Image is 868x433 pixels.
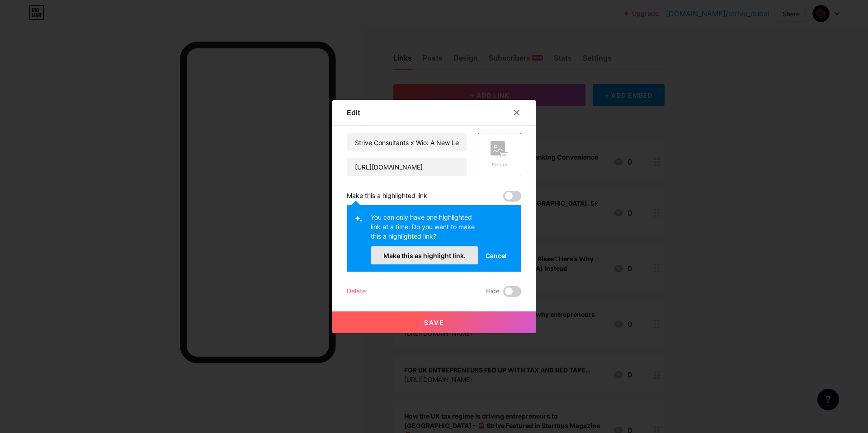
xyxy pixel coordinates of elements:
input: Title [347,133,467,151]
span: Hide [486,286,500,297]
div: You can only have one highlighted link at a time. Do you want to make this a highlighted link? [371,212,478,246]
div: Make this a highlighted link [347,191,427,202]
div: Edit [347,107,360,118]
div: Delete [347,286,366,297]
input: URL [347,158,467,176]
button: Save [332,311,536,333]
span: Save [424,319,444,326]
span: Make this as highlight link. [383,252,466,259]
div: Picture [491,161,509,168]
button: Make this as highlight link. [371,246,478,264]
button: Cancel [478,246,514,264]
span: Cancel [486,251,507,260]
